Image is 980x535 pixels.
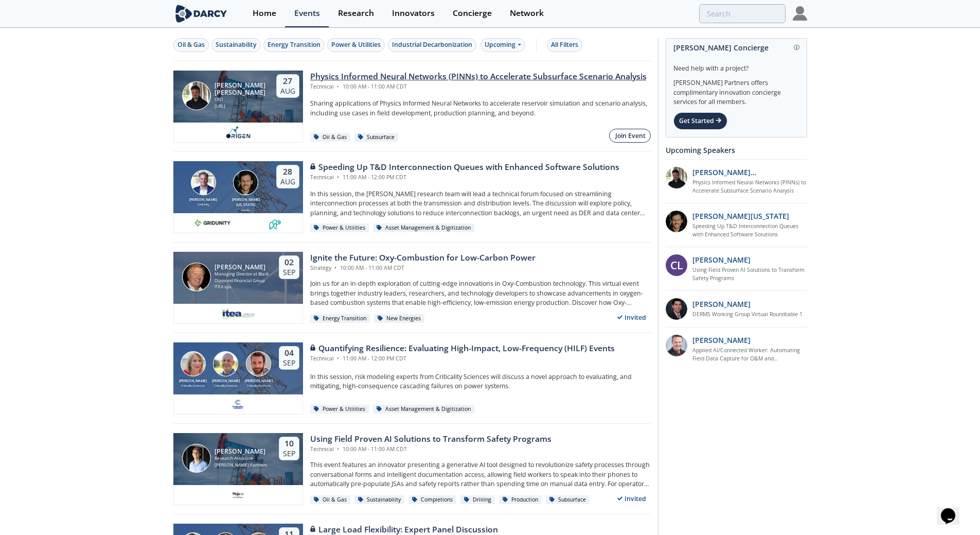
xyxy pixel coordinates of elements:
img: logo-wide.svg [173,5,229,23]
div: Using Field Proven AI Solutions to Transform Safety Programs [310,433,551,445]
button: Join Event [609,129,650,143]
span: • [335,445,341,453]
div: Oil & Gas [310,495,351,505]
img: Susan Ginsburg [181,351,206,376]
div: Speeding Up T&D Interconnection Queues with Enhanced Software Solutions [310,161,619,174]
div: Invited [613,492,651,505]
img: information.svg [794,45,799,50]
img: Brian Fitzsimons [191,170,216,195]
div: Innovators [392,9,435,18]
div: Subsurface [354,133,399,142]
iframe: chat widget [937,494,970,525]
img: Patrick Imeson [182,263,211,291]
div: GridUnity [187,202,219,206]
div: New Energies [374,314,425,323]
div: Aug [280,177,295,186]
div: envelio [230,208,262,212]
p: This event features an innovator presenting a generative AI tool designed to revolutionize safety... [310,460,651,489]
div: CL [666,254,687,276]
img: Juan Mayol [182,444,211,473]
div: [PERSON_NAME][US_STATE] [230,197,262,208]
div: Criticality Sciences [177,384,210,388]
div: Strategy 10:00 AM - 11:00 AM CDT [310,264,536,272]
img: Ross Dakin [246,351,271,376]
div: Physics Informed Neural Networks (PINNs) to Accelerate Subsurface Scenario Analysis [310,71,647,83]
a: Brian Fitzsimons [PERSON_NAME] GridUnity Luigi Montana [PERSON_NAME][US_STATE] envelio 28 Aug Spe... [173,161,651,233]
div: Technical 11:00 AM - 12:00 PM CDT [310,174,619,182]
button: Power & Utilities [327,38,385,52]
div: Criticality Sciences [209,384,242,388]
div: [URL] [215,103,267,110]
div: Get Started [673,112,727,130]
div: Concierge [453,9,492,18]
a: Ruben Rodriguez Torrado [PERSON_NAME] [PERSON_NAME] CEO [URL] 27 Aug Physics Informed Neural Netw... [173,71,651,143]
a: DERMS Working Group Virtual Roundtable 1 [692,310,803,319]
p: [PERSON_NAME] [692,299,751,309]
img: 20112e9a-1f67-404a-878c-a26f1c79f5da [666,167,687,188]
div: 28 [280,167,295,177]
div: Need help with a project? [673,57,799,73]
div: Power & Utilities [310,405,369,414]
img: Ruben Rodriguez Torrado [182,81,211,110]
div: All Filters [551,40,578,49]
a: Physics Informed Neural Networks (PINNs) to Accelerate Subsurface Scenario Analysis [692,179,807,195]
div: [PERSON_NAME] [215,264,270,271]
img: Ben Ruddell [213,351,238,376]
img: 257d1208-f7de-4aa6-9675-f79dcebd2004 [666,335,687,356]
div: 10 [283,439,295,449]
div: 02 [283,257,295,268]
button: Sustainability [211,38,261,52]
a: Speeding Up T&D Interconnection Queues with Enhanced Software Solutions [692,222,807,239]
div: [PERSON_NAME] [215,448,267,455]
div: Energy Transition [310,314,370,323]
div: [PERSON_NAME] [PERSON_NAME] [215,82,267,96]
p: [PERSON_NAME][US_STATE] [692,211,789,221]
div: Power & Utilities [331,40,381,49]
img: origen.ai.png [223,126,253,139]
div: Invited [613,311,651,324]
div: [PERSON_NAME] Partners offers complimentary innovation concierge services for all members. [673,73,799,107]
div: [PERSON_NAME] Concierge [673,39,799,57]
a: Juan Mayol [PERSON_NAME] Research Associate [PERSON_NAME] Partners 10 Sep Using Field Proven AI S... [173,433,651,505]
div: Technical 10:00 AM - 11:00 AM CDT [310,445,551,454]
div: Technical 10:00 AM - 11:00 AM CDT [310,83,647,91]
div: Upcoming Speakers [666,141,807,159]
div: [PERSON_NAME] [177,378,210,384]
img: Luigi Montana [233,170,258,195]
a: Applied AI/Connected Worker: Automating Field Data Capture for O&M and Construction [692,347,807,363]
img: 1b183925-147f-4a47-82c9-16eeeed5003c [666,211,687,232]
div: Quantifying Resilience: Evaluating High-Impact, Low-Frequency (HILF) Events [310,342,615,355]
div: Sep [283,449,295,458]
p: [PERSON_NAME] [692,254,751,265]
img: 10e008b0-193f-493d-a134-a0520e334597 [194,217,230,229]
div: CEO [215,96,267,103]
div: Aug [280,87,295,96]
div: [PERSON_NAME] [209,378,242,384]
a: Patrick Imeson [PERSON_NAME] Managing Director at Black Diamond Financial Group ITEA spa 02 Sep I... [173,252,651,324]
div: Oil & Gas [177,40,205,49]
span: • [335,174,341,181]
span: • [333,264,338,271]
div: [PERSON_NAME] [187,197,219,203]
span: • [335,83,341,90]
div: Research [338,9,374,18]
div: Join Event [615,131,646,141]
button: All Filters [547,38,582,52]
div: Production [499,495,542,505]
div: Ignite the Future: Oxy-Combustion for Low-Carbon Power [310,252,536,264]
div: Oil & Gas [310,133,351,142]
button: Oil & Gas [173,38,209,52]
div: Asset Management & Digitization [373,405,475,414]
input: Advanced Search [699,4,786,23]
p: [PERSON_NAME] [PERSON_NAME] [692,167,807,178]
div: 04 [283,348,295,358]
div: [PERSON_NAME] [242,378,275,384]
div: Power & Utilities [310,223,369,233]
p: Join us for an in-depth exploration of cutting-edge innovations in Oxy-Combustion technology. Thi... [310,279,651,307]
div: Sep [283,358,295,368]
div: Sustainability [354,495,405,505]
p: In this session, risk modeling experts from Criticality Sciences will discuss a novel approach to... [310,372,651,391]
p: In this session, the [PERSON_NAME] research team will lead a technical forum focused on streamlin... [310,189,651,218]
div: Criticality Sciences [242,384,275,388]
div: Completions [408,495,457,505]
